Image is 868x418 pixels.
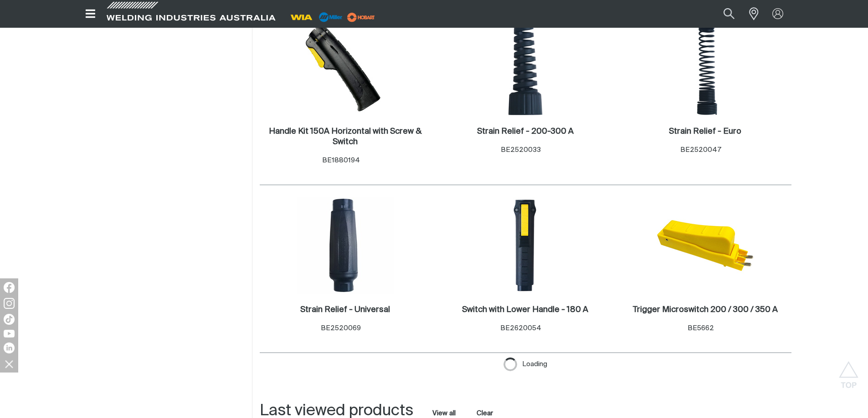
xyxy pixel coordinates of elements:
img: Strain Relief - Universal [297,197,394,294]
h2: Switch with Lower Handle - 180 A [462,306,588,314]
img: Strain Relief - 200-300 A [477,19,574,116]
img: YouTube [4,330,15,337]
img: TikTok [4,314,15,325]
img: Strain Relief - Euro [657,19,754,116]
a: Handle Kit 150A Horizontal with Screw & Switch [264,126,427,147]
img: LinkedIn [4,342,15,353]
span: BE2620054 [500,325,541,332]
span: BE1880194 [322,157,360,164]
img: Instagram [4,298,15,309]
h2: Strain Relief - 200-300 A [477,127,574,136]
img: Switch with Lower Handle - 180 A [477,197,574,294]
img: Handle Kit 150A Horizontal with Screw & Switch [297,19,394,116]
span: BE2520069 [321,325,361,332]
button: Scroll to top [838,361,859,382]
img: miller [344,10,378,24]
a: Strain Relief - Euro [669,126,741,137]
img: Trigger Microswitch 200 / 300 / 350 A [657,197,754,294]
a: View all last viewed products [432,409,456,418]
button: Search products [714,4,745,24]
img: Facebook [4,282,15,293]
span: Loading [522,358,547,371]
a: Strain Relief - Universal [300,305,390,315]
a: Switch with Lower Handle - 180 A [462,305,588,315]
a: Strain Relief - 200-300 A [477,126,574,137]
input: Product name or item number... [702,4,744,24]
a: Trigger Microswitch 200 / 300 / 350 A [633,305,778,315]
h2: Trigger Microswitch 200 / 300 / 350 A [633,306,778,314]
span: BE5662 [688,325,714,332]
span: BE2520033 [501,146,541,153]
h2: Strain Relief - Euro [669,127,741,136]
h2: Strain Relief - Universal [300,306,390,314]
img: hide socials [1,356,17,372]
a: miller [344,14,378,20]
h2: Handle Kit 150A Horizontal with Screw & Switch [269,127,421,146]
span: BE2520047 [680,146,721,153]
